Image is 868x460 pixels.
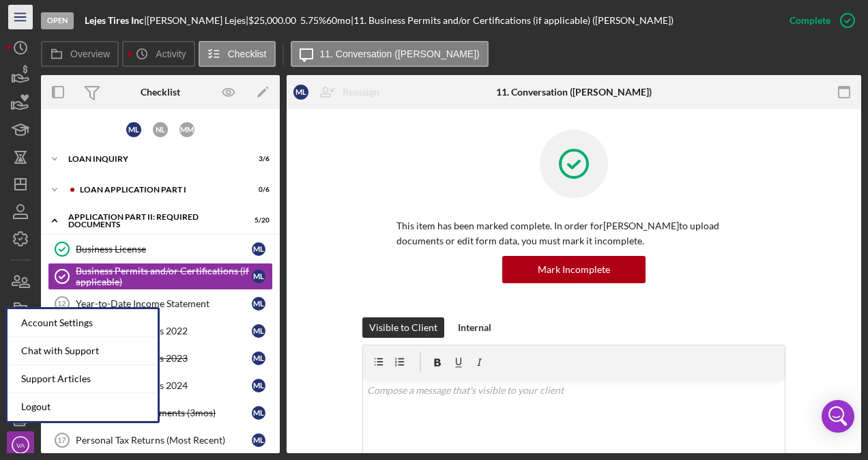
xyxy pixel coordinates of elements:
div: Business Tax Returns 2022 [76,326,252,336]
div: M M [179,122,194,137]
div: Business License [76,244,252,255]
b: Lejes Tires Inc [85,14,144,26]
div: M L [252,379,265,392]
a: Business Bank Statements (3mos)ML [48,399,273,427]
tspan: 17 [57,436,66,444]
a: 12Year-to-Date Income StatementML [48,290,273,317]
div: Mark Incomplete [538,256,610,283]
div: Checklist [141,87,180,98]
div: Application Part II: Required Documents [68,213,235,229]
tspan: 12 [57,300,66,308]
div: Business Bank Statements (3mos) [76,407,252,418]
a: 15Business Tax Returns 2024ML [48,372,273,399]
label: Overview [70,48,110,59]
div: Internal [458,317,491,338]
div: | 11. Business Permits and/or Certifications (if applicable) ([PERSON_NAME]) [351,15,674,26]
div: Account Settings [8,309,158,337]
div: Loan Application Part I [80,186,235,194]
div: Business Tax Returns 2023 [76,353,252,364]
div: | [85,15,147,26]
div: M L [252,406,265,420]
a: Support Articles [8,365,158,393]
div: Loan Inquiry [68,155,235,163]
div: N L [153,122,168,137]
div: 5 / 20 [245,216,270,225]
div: Personal Tax Returns (Most Recent) [76,435,252,446]
p: This item has been marked complete. In order for [PERSON_NAME] to upload documents or edit form d... [396,218,751,249]
div: Reassign [343,78,379,106]
button: Mark Incomplete [502,256,646,283]
div: $25,000.00 [248,15,300,26]
a: 17Personal Tax Returns (Most Recent)ML [48,427,273,454]
button: Complete [776,7,861,34]
button: Visible to Client [362,317,444,338]
div: 3 / 6 [245,155,270,163]
div: M L [126,122,141,137]
div: 11. Conversation ([PERSON_NAME]) [496,87,652,98]
button: VA [7,431,34,459]
button: 11. Conversation ([PERSON_NAME]) [291,41,489,67]
div: Chat with Support [8,337,158,365]
a: 13Business Tax Returns 2022ML [48,317,273,345]
a: Business Permits and/or Certifications (if applicable)ML [48,263,273,290]
label: Activity [156,48,186,59]
button: Internal [451,317,498,338]
a: Business Tax Returns 2023ML [48,345,273,372]
a: Business LicenseML [48,235,273,263]
div: M L [293,85,308,100]
div: [PERSON_NAME] Lejes | [147,15,248,26]
div: Visible to Client [369,317,437,338]
div: Business Tax Returns 2024 [76,380,252,391]
button: MLReassign [287,78,393,106]
button: Activity [122,41,194,67]
button: Checklist [199,41,276,67]
div: M L [252,433,265,447]
div: Business Permits and/or Certifications (if applicable) [76,265,252,287]
div: Year-to-Date Income Statement [76,298,252,309]
div: Complete [790,7,830,34]
text: VA [16,442,25,449]
button: Overview [41,41,119,67]
div: M L [252,297,265,311]
div: Open [41,12,74,29]
a: Logout [8,393,158,421]
label: 11. Conversation ([PERSON_NAME]) [320,48,480,59]
div: M L [252,351,265,365]
div: M L [252,242,265,256]
div: 60 mo [326,15,351,26]
div: M L [252,270,265,283]
label: Checklist [228,48,267,59]
div: 0 / 6 [245,186,270,194]
div: 5.75 % [300,15,326,26]
div: M L [252,324,265,338]
div: Open Intercom Messenger [822,400,854,433]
